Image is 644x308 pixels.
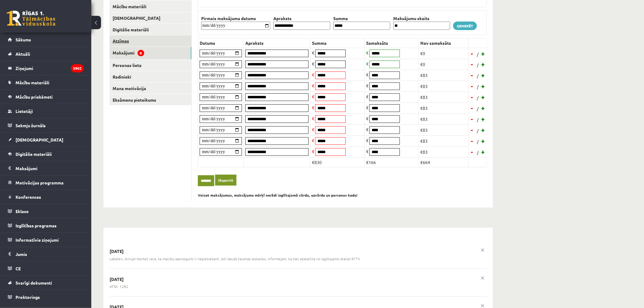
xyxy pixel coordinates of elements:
th: Datums [198,38,244,48]
td: €83 [419,81,469,92]
span: € [366,105,369,110]
a: + [480,103,486,113]
span: € [366,127,369,132]
a: Ģenerēt [453,22,477,30]
th: Summa [332,15,392,22]
span: € [312,61,314,66]
span: Proktorings [16,294,40,300]
span: € [366,149,369,154]
span: € [366,83,369,88]
a: + [480,49,486,58]
a: Mācību materiāli [8,75,84,89]
td: €166 [365,157,419,167]
th: Maksājumu skaits [392,15,452,22]
td: €83 [419,146,469,157]
a: - [469,49,475,58]
td: €83 [419,92,469,103]
a: - [469,60,475,69]
span: / [476,106,479,112]
span: € [312,105,314,110]
span: Izglītības programas [16,223,57,228]
span: € [312,94,314,99]
a: Lietotāji [8,104,84,118]
span: / [476,62,479,68]
span: Sekmju žurnāls [16,123,46,128]
a: Digitālie materiāli [8,147,84,161]
span: / [476,95,479,101]
td: €0 [419,59,469,70]
a: Svarīgi dokumenti [8,276,84,290]
a: Sākums [8,33,84,47]
th: Summa [310,38,365,48]
span: Digitālie materiāli [16,151,52,157]
span: / [476,117,479,123]
span: € [312,83,314,88]
th: Nav samaksāts [419,38,469,48]
td: €664 [419,157,469,167]
a: Maksājumi [8,161,84,175]
a: + [480,125,486,135]
a: CE [8,261,84,275]
a: - [469,136,475,145]
span: Lietotāji [16,108,33,114]
span: € [312,149,314,154]
a: + [480,136,486,145]
a: [DEMOGRAPHIC_DATA] [8,133,84,147]
span: / [476,73,479,79]
a: Digitālie materiāli [110,24,191,35]
a: - [469,71,475,80]
legend: Ziņojumi [16,61,84,75]
b: Veicot maksājumus, maksājuma mērķī norādi izglītojamā vārdu, uzvārdu un personas kodu! [198,193,358,198]
a: Informatīvie ziņojumi [8,233,84,247]
a: - [469,82,475,91]
a: x [478,246,487,254]
span: Aktuāli [16,51,30,57]
span: € [312,72,314,77]
span: € [366,50,369,55]
a: + [480,147,486,156]
a: Proktorings [8,290,84,304]
a: + [480,60,486,69]
span: € [312,50,314,55]
th: Samaksāts [365,38,419,48]
a: Eksāmenu pieteikums [110,94,191,106]
a: Eklase [8,204,84,218]
span: Konferences [16,194,41,200]
td: €83 [419,103,469,114]
span: / [476,51,479,58]
a: + [480,93,486,102]
span: € [312,138,314,143]
span: Mācību priekšmeti [16,94,53,100]
span: [DEMOGRAPHIC_DATA] [16,137,63,142]
a: Maksājumi8 [110,47,191,59]
span: € [366,61,369,66]
td: €0 [419,48,469,59]
span: Sākums [16,37,31,42]
td: €830 [310,157,365,167]
span: Motivācijas programma [16,180,64,185]
span: € [312,116,314,121]
span: € [366,72,369,77]
a: - [469,103,475,113]
th: Pirmais maksājuma datums [200,15,272,22]
span: / [476,149,479,156]
span: Jumis [16,251,27,257]
a: - [469,114,475,124]
td: €83 [419,70,469,81]
span: Labdien, Annija! Nemot vera, ka macibu sasniegumi ir nepietiekami, loti daudz kavetas ieskaites, ... [110,256,360,261]
a: x [478,274,487,282]
span: Svarīgi dokumenti [16,280,52,285]
a: Aktuāli [8,47,84,61]
span: € [366,138,369,143]
span: ATSK. 12B2 [110,284,128,289]
i: 3902 [71,64,84,72]
a: Radinieki [110,71,191,82]
a: Mācību materiāli [110,1,191,12]
a: - [469,93,475,102]
a: Izglītības programas [8,219,84,233]
a: Sekmju žurnāls [8,118,84,132]
a: - [469,125,475,135]
td: €83 [419,124,469,135]
span: 8 [138,50,144,56]
th: Apraksts [272,15,332,22]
